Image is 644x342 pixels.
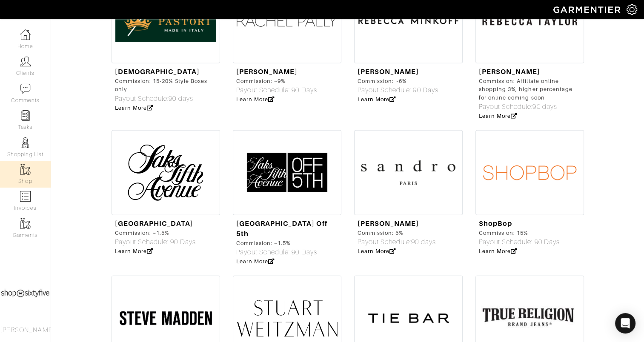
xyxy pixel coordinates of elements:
[115,77,217,93] div: Commission: 15-20% Style Boxes only
[236,96,275,103] a: Learn More
[115,68,200,76] a: [DEMOGRAPHIC_DATA]
[115,105,154,111] a: Learn More
[115,248,154,254] a: Learn More
[20,29,31,40] img: dashboard-icon-dbcd8f5a0b271acd01030246c82b418ddd0df26cd7fceb0bd07c9910d44c42f6.png
[236,85,317,95] div: Payout Schedule: 90 Days
[20,56,31,67] img: clients-icon-6bae9207a08558b7cb47a8932f037763ab4055f8c8b6bfacd5dc20c3e0201464.png
[20,191,31,202] img: orders-icon-0abe47150d42831381b5fb84f609e132dff9fe21cb692f30cb5eec754e2cba89.png
[115,94,217,104] div: Payout Schedule:
[532,103,557,111] span: 90 days
[236,77,317,85] div: Commission: ~9%
[358,68,419,76] a: [PERSON_NAME]
[549,2,627,17] img: garmentier-logo-header-white-b43fb05a5012e4ada735d5af1a66efaba907eab6374d6393d1fbf88cb4ef424d.png
[358,85,438,95] div: Payout Schedule: 90 Days
[20,164,31,175] img: garments-icon-b7da505a4dc4fd61783c78ac3ca0ef83fa9d6f193b1c9dc38574b1d14d53ca28.png
[358,96,396,103] a: Learn More
[112,130,220,215] img: saks%20logo.png
[479,102,581,112] div: Payout Schedule:
[411,238,435,246] span: 90 days
[354,130,463,215] img: logo-sandro-paris.png
[627,4,637,15] img: gear-icon-white-bd11855cb880d31180b6d7d6211b90ccbf57a29d726f0c71d8c61bd08dd39cc2.png
[358,77,438,85] div: Commission: ~6%
[479,77,581,102] div: Commission: Affiliate online shopping 3%, higher percentage for online coming soon
[20,110,31,121] img: reminder-icon-8004d30b9f0a5d33ae49ab947aed9ed385cf756f9e5892f1edd6e32f2345188e.png
[115,237,196,247] div: Payout Schedule: 90 Days
[169,95,193,103] span: 90 days
[20,137,31,148] img: stylists-icon-eb353228a002819b7ec25b43dbf5f0378dd9e0616d9560372ff212230b889e62.png
[236,219,327,238] a: [GEOGRAPHIC_DATA] Off 5th
[236,239,338,247] div: Commission: ~1.5%
[479,248,518,254] a: Learn More
[20,83,31,94] img: comment-icon-a0a6a9ef722e966f86d9cbdc48e553b5cf19dbc54f86b18d962a5391bc8f6eb6.png
[115,229,196,237] div: Commission: ~1.5%
[236,68,298,76] a: [PERSON_NAME]
[615,313,635,333] div: Open Intercom Messenger
[236,258,275,265] a: Learn More
[475,130,584,215] img: shopbop.png
[233,130,341,215] img: saks%20off%20fifth%20logo.png
[479,219,512,228] a: ShopBop
[479,113,518,119] a: Learn More
[20,218,31,229] img: garments-icon-b7da505a4dc4fd61783c78ac3ca0ef83fa9d6f193b1c9dc38574b1d14d53ca28.png
[236,247,338,257] div: Payout Schedule: 90 Days
[479,237,560,247] div: Payout Schedule: 90 Days
[479,229,560,237] div: Commission: 15%
[115,219,194,228] a: [GEOGRAPHIC_DATA]
[358,237,436,247] div: Payout Schedule:
[358,248,396,254] a: Learn More
[479,68,541,76] a: [PERSON_NAME]
[358,229,436,237] div: Commission: 5%
[358,219,419,228] a: [PERSON_NAME]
